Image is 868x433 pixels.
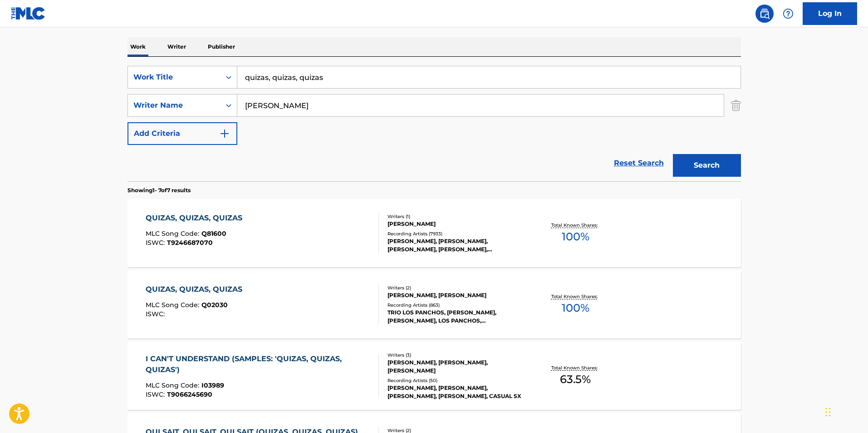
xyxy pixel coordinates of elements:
div: Help [779,5,797,23]
div: Recording Artists ( 863 ) [387,302,525,309]
img: Delete Criterion [731,94,741,117]
p: Total Known Shares: [551,293,600,300]
div: I CAN'T UNDERSTAND (SAMPLES: 'QUIZAS, QUIZAS, QUIZAS') [146,353,371,375]
div: Recording Artists ( 50 ) [387,377,525,384]
span: Q81600 [201,229,226,238]
p: Work [128,37,148,56]
p: Total Known Shares: [551,222,600,229]
div: [PERSON_NAME], [PERSON_NAME], [PERSON_NAME], [PERSON_NAME], [PERSON_NAME], [PERSON_NAME], [PERSON... [387,237,525,254]
div: [PERSON_NAME], [PERSON_NAME], [PERSON_NAME] [387,358,525,375]
div: QUIZAS, QUIZAS, QUIZAS [146,284,247,295]
span: T9246687070 [167,239,213,247]
div: [PERSON_NAME], [PERSON_NAME], [PERSON_NAME], [PERSON_NAME], CASUAL SX [387,384,525,400]
div: Drag [825,398,831,426]
img: help [783,8,794,19]
span: ISWC : [146,310,167,318]
div: Writer Name [133,100,215,111]
div: [PERSON_NAME], [PERSON_NAME] [387,291,525,299]
span: Q02030 [201,301,228,309]
div: Recording Artists ( 7933 ) [387,230,525,237]
span: MLC Song Code : [146,381,201,389]
span: MLC Song Code : [146,229,201,238]
a: QUIZAS, QUIZAS, QUIZASMLC Song Code:Q02030ISWC:Writers (2)[PERSON_NAME], [PERSON_NAME]Recording A... [128,270,741,338]
p: Publisher [205,37,238,56]
button: Add Criteria [128,122,237,145]
a: QUIZAS, QUIZAS, QUIZASMLC Song Code:Q81600ISWC:T9246687070Writers (1)[PERSON_NAME]Recording Artis... [128,199,741,267]
a: Log In [803,2,857,25]
span: ISWC : [146,390,167,398]
span: I03989 [201,381,224,389]
form: Search Form [128,66,741,181]
span: ISWC : [146,239,167,247]
div: Writers ( 1 ) [387,213,525,220]
a: Reset Search [609,153,668,173]
span: 100 % [562,229,589,245]
span: 63.5 % [560,371,591,388]
p: Total Known Shares: [551,364,600,371]
a: I CAN'T UNDERSTAND (SAMPLES: 'QUIZAS, QUIZAS, QUIZAS')MLC Song Code:I03989ISWC:T9066245690Writers... [128,342,741,410]
div: Writers ( 2 ) [387,284,525,291]
img: MLC Logo [11,7,46,20]
button: Search [673,154,741,177]
img: 9d2ae6d4665cec9f34b9.svg [219,128,230,139]
div: Work Title [133,72,215,83]
span: MLC Song Code : [146,301,201,309]
span: T9066245690 [167,390,212,398]
div: Writers ( 3 ) [387,352,525,358]
img: search [759,8,770,19]
iframe: Chat Widget [823,389,868,433]
a: Public Search [755,5,774,23]
div: TRIO LOS PANCHOS, [PERSON_NAME], [PERSON_NAME], LOS PANCHOS, [PERSON_NAME] [387,309,525,325]
span: 100 % [562,300,589,316]
p: Writer [165,37,189,56]
div: [PERSON_NAME] [387,220,525,228]
p: Showing 1 - 7 of 7 results [128,186,191,194]
div: QUIZAS, QUIZAS, QUIZAS [146,213,247,224]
